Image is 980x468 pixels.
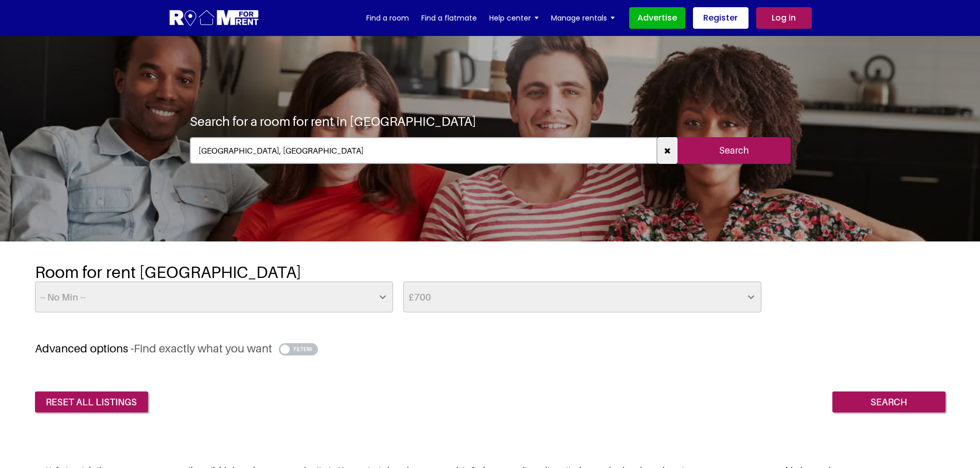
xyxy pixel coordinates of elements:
span: Find exactly what you want [134,342,272,355]
h3: Advanced options - [35,342,946,355]
input: Search [678,137,791,164]
input: Search [832,391,946,413]
a: Advertise [629,7,685,29]
input: Where do you want to live. Search by town or postcode [190,137,657,164]
h1: Search for a room for rent in [GEOGRAPHIC_DATA] [190,114,476,129]
a: Find a flatmate [421,10,477,26]
h2: Room for rent [GEOGRAPHIC_DATA] [35,262,946,282]
a: Find a room [366,10,409,26]
img: Logo for Room for Rent, featuring a welcoming design with a house icon and modern typography [169,9,260,28]
a: Help center [489,10,539,26]
a: Register [693,7,749,29]
a: Manage rentals [551,10,615,26]
a: reset all listings [35,391,148,413]
a: Log in [756,7,812,29]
